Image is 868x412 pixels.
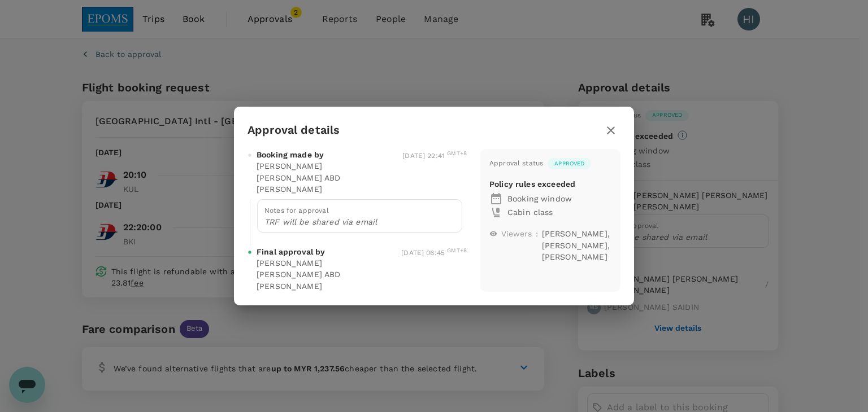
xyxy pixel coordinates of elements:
span: Approved [548,160,591,168]
div: Approval status [489,158,543,169]
p: : [536,228,538,239]
h3: Approval details [248,124,340,137]
p: TRF will be shared via email [264,216,455,227]
p: [PERSON_NAME] [PERSON_NAME] ABD [PERSON_NAME] [257,160,362,194]
span: Notes for approval [264,207,329,214]
p: Booking window [507,193,611,204]
sup: GMT+8 [447,150,467,156]
p: Cabin class [507,207,611,218]
p: Viewers [501,228,532,239]
span: Booking made by [257,149,324,160]
p: Policy rules exceeded [489,178,575,190]
p: [PERSON_NAME], [PERSON_NAME], [PERSON_NAME] [542,228,611,262]
p: [PERSON_NAME] [PERSON_NAME] ABD [PERSON_NAME] [257,257,362,291]
span: Final approval by [257,246,325,257]
span: [DATE] 06:45 [401,249,467,257]
sup: GMT+8 [447,247,467,253]
span: [DATE] 22:41 [402,152,467,160]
